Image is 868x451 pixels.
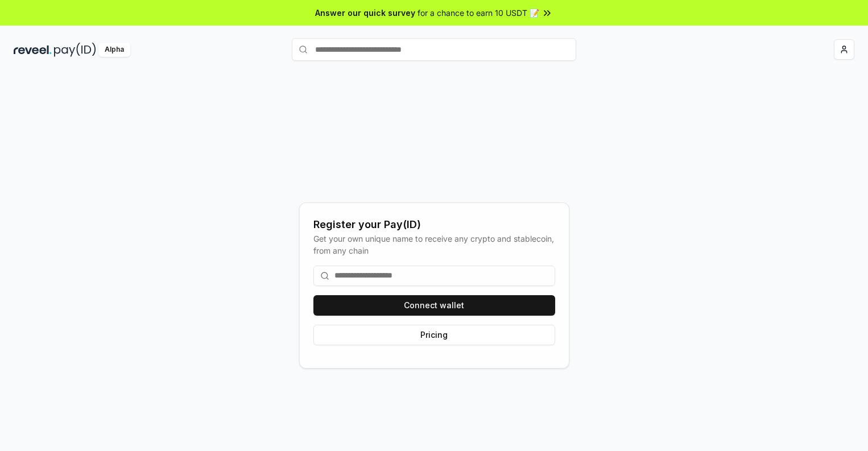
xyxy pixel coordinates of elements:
div: Alpha [98,43,130,57]
span: for a chance to earn 10 USDT 📝 [418,7,539,19]
div: Register your Pay(ID) [313,217,555,233]
button: Connect wallet [313,295,555,316]
div: Get your own unique name to receive any crypto and stablecoin, from any chain [313,233,555,256]
span: Answer our quick survey [315,7,415,19]
img: pay_id [54,43,96,57]
img: reveel_dark [14,43,52,57]
button: Pricing [313,325,555,345]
